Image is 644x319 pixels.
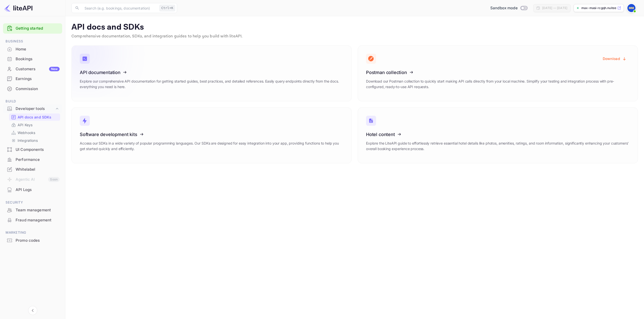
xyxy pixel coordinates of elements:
[3,39,62,44] span: Business
[16,86,60,92] div: Commission
[3,185,62,194] a: API Logs
[16,26,60,31] a: Getting started
[71,45,352,101] a: API documentationExplore our comprehensive API documentation for getting started guides, best pra...
[16,66,60,72] div: Customers
[366,70,630,75] h3: Postman collection
[490,5,518,11] span: Sandbox mode
[358,107,638,163] a: Hotel contentExplore the LiteAPI guide to effortlessly retrieve essential hotel details like phot...
[3,74,62,83] a: Earnings
[3,205,62,215] div: Team management
[71,22,638,32] p: API docs and SDKs
[3,54,62,63] a: Bookings
[11,138,58,143] a: Integrations
[366,141,630,152] p: Explore the LiteAPI guide to effortlessly retrieve essential hotel details like photos, amenities...
[71,107,352,163] a: Software development kitsAccess our SDKs in a wide variety of popular programming languages. Our ...
[488,5,529,11] div: Switch to Production mode
[3,84,62,93] a: Commission
[3,145,62,155] div: UI Components
[3,23,62,34] div: Getting started
[28,306,37,315] button: Collapse navigation
[3,104,62,113] div: Developer tools
[3,99,62,104] span: Build
[82,3,157,13] input: Search (e.g. bookings, documentation)
[366,79,630,90] p: Download our Postman collection to quickly start making API calls directly from your local machin...
[3,44,62,54] div: Home
[16,157,60,163] div: Performance
[542,6,567,10] div: [DATE] — [DATE]
[4,4,32,12] img: LiteAPI logo
[3,64,62,74] a: CustomersNew
[9,129,60,136] div: Webhooks
[3,185,62,195] div: API Logs
[80,79,343,90] p: Explore our comprehensive API documentation for getting started guides, best practices, and detai...
[3,236,62,245] a: Promo codes
[11,122,58,127] a: API Keys
[366,132,630,137] h3: Hotel content
[627,4,635,12] img: Max Masi
[3,230,62,235] span: Marketing
[3,155,62,165] div: Performance
[3,84,62,94] div: Commission
[600,54,630,63] button: Download
[159,5,175,11] div: Ctrl+K
[11,114,58,120] a: API docs and SDKs
[16,46,60,52] div: Home
[16,56,60,62] div: Bookings
[3,155,62,164] a: Performance
[71,33,638,39] p: Comprehensive documentation, SDKs, and integration guides to help you build with liteAPI.
[3,200,62,205] span: Security
[16,238,60,243] div: Promo codes
[16,167,60,172] div: Whitelabel
[3,165,62,174] a: Whitelabel
[18,122,32,127] p: API Keys
[9,121,60,129] div: API Keys
[3,205,62,215] a: Team management
[9,113,60,121] div: API docs and SDKs
[3,74,62,84] div: Earnings
[16,187,60,193] div: API Logs
[11,130,58,135] a: Webhooks
[3,54,62,64] div: Bookings
[581,6,616,10] p: max-masi-rcgqh.nuitee....
[80,70,343,75] h3: API documentation
[18,130,35,135] p: Webhooks
[16,217,60,223] div: Fraud management
[3,145,62,154] a: UI Components
[80,141,343,152] p: Access our SDKs in a wide variety of popular programming languages. Our SDKs are designed for eas...
[18,114,52,120] p: API docs and SDKs
[9,137,60,144] div: Integrations
[49,67,60,71] div: New
[3,44,62,54] a: Home
[16,147,60,153] div: UI Components
[16,106,55,112] div: Developer tools
[3,236,62,245] div: Promo codes
[16,207,60,213] div: Team management
[3,215,62,225] a: Fraud management
[80,132,343,137] h3: Software development kits
[16,76,60,82] div: Earnings
[18,138,38,143] p: Integrations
